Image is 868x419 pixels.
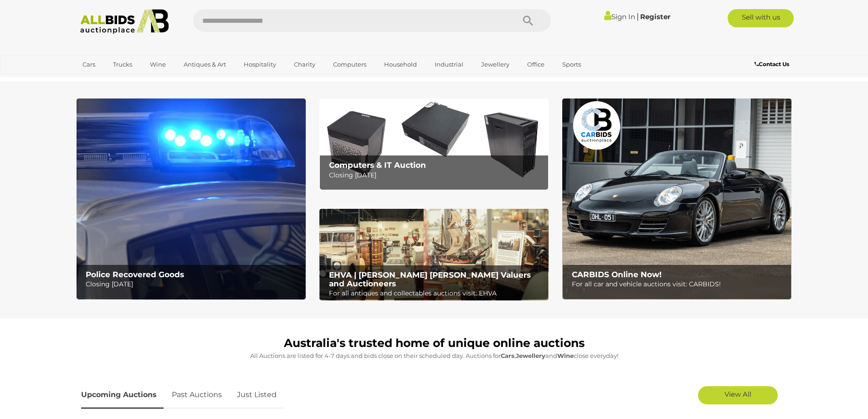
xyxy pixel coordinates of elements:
[556,57,587,72] a: Sports
[572,279,786,290] p: For all car and vehicle auctions visit: CARBIDS!
[165,382,229,409] a: Past Auctions
[562,98,791,300] img: CARBIDS Online Now!
[81,382,164,409] a: Upcoming Auctions
[604,12,635,21] a: Sign In
[501,352,514,359] strong: Cars
[755,61,789,67] b: Contact Us
[178,57,232,72] a: Antiques & Art
[319,209,549,301] a: EHVA | Evans Hastings Valuers and Auctioneers EHVA | [PERSON_NAME] [PERSON_NAME] Valuers and Auct...
[755,59,791,69] a: Contact Us
[81,337,787,350] h1: Australia's trusted home of unique online auctions
[319,98,549,190] img: Computers & IT Auction
[557,352,574,359] strong: Wine
[562,98,791,300] a: CARBIDS Online Now! CARBIDS Online Now! For all car and vehicle auctions visit: CARBIDS!
[329,270,531,288] b: EHVA | [PERSON_NAME] [PERSON_NAME] Valuers and Auctioneers
[288,57,321,72] a: Charity
[698,386,778,404] a: View All
[86,279,300,290] p: Closing [DATE]
[724,390,751,398] span: View All
[637,11,639,21] span: |
[516,352,545,359] strong: Jewellery
[475,57,515,72] a: Jewellery
[81,351,787,361] p: All Auctions are listed for 4-7 days and bids close on their scheduled day. Auctions for , and cl...
[238,57,282,72] a: Hospitality
[75,9,174,34] img: Allbids.com.au
[378,57,423,72] a: Household
[77,57,101,72] a: Cars
[319,209,549,301] img: EHVA | Evans Hastings Valuers and Auctioneers
[429,57,469,72] a: Industrial
[572,270,662,279] b: CARBIDS Online Now!
[77,72,153,87] a: [GEOGRAPHIC_DATA]
[505,9,551,32] button: Search
[319,98,549,190] a: Computers & IT Auction Computers & IT Auction Closing [DATE]
[521,57,550,72] a: Office
[144,57,172,72] a: Wine
[329,288,544,299] p: For all antiques and collectables auctions visit: EHVA
[329,170,544,181] p: Closing [DATE]
[86,270,184,279] b: Police Recovered Goods
[329,160,426,170] b: Computers & IT Auction
[640,12,670,21] a: Register
[327,57,372,72] a: Computers
[77,98,306,300] a: Police Recovered Goods Police Recovered Goods Closing [DATE]
[728,9,794,27] a: Sell with us
[230,382,283,409] a: Just Listed
[107,57,138,72] a: Trucks
[77,98,306,300] img: Police Recovered Goods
